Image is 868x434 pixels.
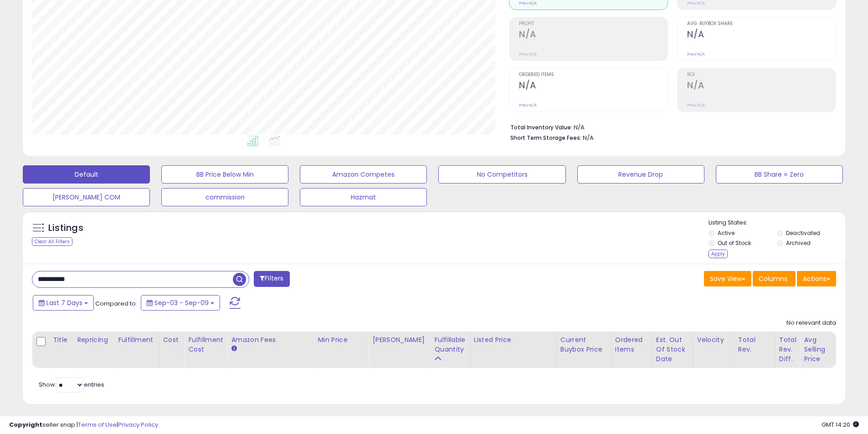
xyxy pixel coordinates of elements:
span: Ordered Items [519,72,668,77]
span: Avg. Buybox Share [687,21,836,26]
h2: N/A [519,29,668,41]
div: Current Buybox Price [560,335,607,354]
span: ROI [687,72,836,77]
button: Hazmat [300,188,427,206]
label: Active [718,229,734,237]
button: Revenue Drop [577,165,704,184]
button: BB Share = Zero [716,165,843,184]
small: Prev: N/A [519,51,537,57]
button: Amazon Competes [300,165,427,184]
div: Fulfillment Cost [188,335,223,354]
button: Filters [254,271,289,287]
div: seller snap | | [9,421,158,429]
button: Last 7 Days [33,295,94,311]
span: Compared to: [95,299,137,308]
div: Min Price [318,335,365,345]
label: Archived [786,239,811,247]
div: Listed Price [474,335,553,345]
a: Privacy Policy [118,420,158,429]
button: commission [161,188,288,206]
div: Fulfillable Quantity [434,335,466,354]
strong: Copyright [9,420,42,429]
button: Sep-03 - Sep-09 [141,295,220,311]
span: Last 7 Days [46,298,82,307]
div: Ordered Items [615,335,648,354]
small: Prev: N/A [687,51,705,57]
div: Cost [163,335,181,345]
small: Prev: N/A [687,102,705,108]
h2: N/A [687,29,836,41]
button: Actions [797,271,836,286]
label: Out of Stock [718,239,751,247]
button: BB Price Below Min [161,165,288,184]
li: N/A [510,121,829,132]
h2: N/A [687,80,836,92]
div: Avg Selling Price [804,335,837,364]
button: Save View [704,271,751,286]
div: Amazon Fees [231,335,310,345]
small: Prev: N/A [519,102,537,108]
button: [PERSON_NAME] COM [23,188,150,206]
div: Total Rev. Diff. [779,335,796,364]
div: Apply [709,250,728,258]
div: Velocity [697,335,730,345]
small: Prev: N/A [519,0,537,6]
div: No relevant data [786,319,836,327]
button: No Competitors [438,165,565,184]
p: Listing States: [709,219,845,227]
div: Clear All Filters [32,237,72,246]
b: Short Term Storage Fees: [510,134,581,142]
div: Repricing [77,335,110,345]
small: Amazon Fees. [231,345,236,353]
div: Total Rev. [738,335,771,354]
span: Profit [519,21,668,26]
small: Prev: N/A [687,0,705,6]
span: Sep-03 - Sep-09 [154,298,209,307]
span: N/A [583,133,594,142]
button: Columns [753,271,796,286]
div: [PERSON_NAME] [372,335,426,345]
h2: N/A [519,80,668,92]
button: Default [23,165,150,184]
a: Terms of Use [78,420,117,429]
div: Title [53,335,69,345]
span: 2025-09-17 14:20 GMT [822,420,859,429]
b: Total Inventory Value: [510,123,572,131]
div: Fulfillment [118,335,155,345]
span: Show: entries [39,380,104,389]
label: Deactivated [786,229,820,237]
span: Columns [759,274,787,283]
div: Est. Out Of Stock Date [656,335,689,364]
h5: Listings [48,222,83,235]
